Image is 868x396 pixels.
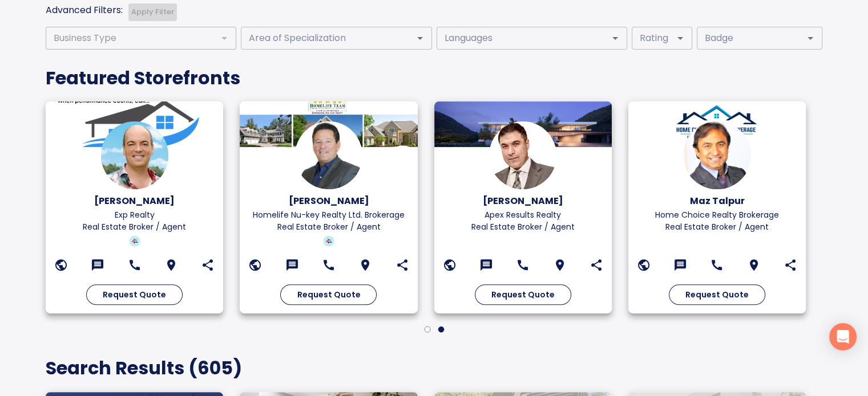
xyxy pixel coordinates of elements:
[54,209,215,221] p: Exp Realty
[685,288,749,302] span: Request Quote
[46,3,123,17] p: Advanced Filters:
[323,235,334,247] img: teal badge
[240,101,420,313] a: Logo[PERSON_NAME]Homelife Nu-key Realty Ltd. BrokerageReal Estate Broker / Agentteal badgeRequest...
[489,121,556,189] img: Logo
[443,193,603,209] h6: Sarfraz Khan
[129,235,140,247] img: teal badge
[443,209,603,221] p: Apex Results Realty
[248,221,409,233] p: Real Estate Broker / Agent
[46,101,226,313] a: Logo[PERSON_NAME]Exp RealtyReal Estate Broker / Agentteal badgeRequest Quote
[101,121,168,189] img: Logo
[128,258,142,272] svg: 705-238-6001
[280,284,377,305] button: Request Quote
[683,121,750,189] img: Logo
[491,288,555,302] span: Request Quote
[297,288,360,302] span: Request Quote
[802,30,818,46] button: Open
[322,258,336,272] svg: 705-321-0132
[46,357,822,379] h4: Search Results ( 605 )
[412,30,428,46] button: Open
[607,30,623,46] button: Open
[829,323,857,350] div: Open Intercom Messenger
[103,288,166,302] span: Request Quote
[54,193,215,209] h6: Bill Jackson
[248,209,409,221] p: Homelife Nu-key Realty Ltd. Brokerage
[434,101,615,313] a: Logo[PERSON_NAME]Apex Results RealtyReal Estate Broker / AgentRequest Quote
[628,101,809,313] a: LogoMaz TalpurHome Choice Realty BrokerageReal Estate Broker / AgentRequest Quote
[443,221,603,233] p: Real Estate Broker / Agent
[672,30,688,46] button: Open
[710,258,724,272] svg: 416-998-9582
[46,67,822,89] h4: Featured Storefronts
[248,193,409,209] h6: Mike Mifsud
[637,221,797,233] p: Real Estate Broker / Agent
[637,193,797,209] h6: Maz Talpur
[295,121,362,189] img: Logo
[475,284,571,305] button: Request Quote
[669,284,765,305] button: Request Quote
[86,284,183,305] button: Request Quote
[54,221,215,233] p: Real Estate Broker / Agent
[637,209,797,221] p: Home Choice Realty Brokerage
[516,258,530,272] svg: 416-277-2870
